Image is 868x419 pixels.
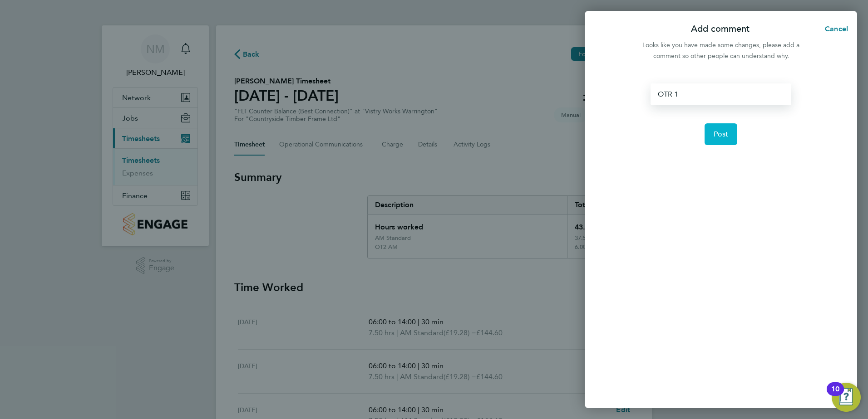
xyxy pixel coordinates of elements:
[705,123,738,145] button: Post
[637,40,804,62] div: Looks like you have made some changes, please add a comment so other people can understand why.
[832,383,861,412] button: Open Resource Center, 10 new notifications
[691,23,750,35] p: Add comment
[822,24,848,33] span: Cancel
[651,83,791,105] div: OTR 1
[810,20,857,38] button: Cancel
[714,130,729,139] span: Post
[831,389,839,401] div: 10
